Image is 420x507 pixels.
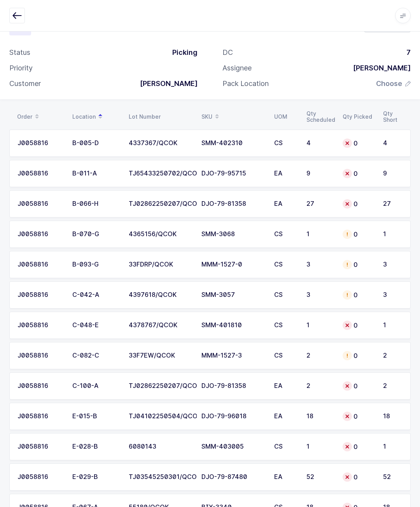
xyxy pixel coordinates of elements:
div: J0058816 [17,170,63,177]
div: SKU [201,110,265,123]
div: Qty Scheduled [306,111,333,123]
div: SMM-3057 [201,291,265,298]
div: 2 [306,382,333,389]
div: 4378767/QCOK [129,322,192,329]
div: Priority [9,63,33,73]
div: 0 [343,472,374,482]
div: Picking [166,48,198,57]
div: 0 [343,321,374,330]
div: MMM-1527-3 [201,352,265,359]
div: 1 [383,443,402,450]
div: 0 [343,351,374,360]
div: J0058816 [17,140,63,147]
div: J0058816 [17,413,63,420]
div: SMM-402310 [201,140,265,147]
div: B-005-D [72,140,119,147]
div: [PERSON_NAME] [347,63,411,73]
div: CS [274,261,297,268]
div: EA [274,474,297,481]
div: 27 [306,200,333,207]
div: 27 [383,200,402,207]
div: Status [9,48,30,57]
div: 4337367/QCOK [129,140,192,147]
div: SMM-401810 [201,322,265,329]
div: 0 [343,381,374,391]
button: Choose [376,79,411,88]
div: DJO-79-87480 [201,474,265,481]
div: C-100-A [72,382,119,389]
div: UOM [274,114,297,120]
div: E-015-B [72,413,119,420]
div: Location [72,110,119,123]
div: 52 [306,474,333,481]
div: 18 [306,413,333,420]
div: 0 [343,290,374,300]
div: 4 [306,140,333,147]
div: 6080143 [129,443,192,450]
div: J0058816 [17,443,63,450]
div: CS [274,352,297,359]
div: Lot Number [129,114,192,120]
div: 0 [343,230,374,239]
div: B-093-G [72,261,119,268]
div: EA [274,170,297,177]
div: 1 [306,443,333,450]
div: EA [274,413,297,420]
div: 2 [383,382,402,389]
div: DC [222,48,233,57]
div: C-042-A [72,291,119,298]
div: C-048-E [72,322,119,329]
div: 2 [306,352,333,359]
div: TJ04102250504/QCOK [129,413,192,420]
div: 3 [306,291,333,298]
div: 3 [383,261,402,268]
div: TJ65433250702/QCOK [129,170,192,177]
div: CS [274,443,297,450]
div: TJ02862250207/QCOK [129,200,192,207]
div: J0058816 [17,322,63,329]
div: 0 [343,169,374,178]
div: SMM-3068 [201,231,265,238]
div: 1 [383,231,402,238]
div: 3 [383,291,402,298]
div: Assignee [222,63,252,73]
div: Pack Location [222,79,269,88]
div: B-066-H [72,200,119,207]
div: MMM-1527-0 [201,261,265,268]
div: 1 [306,322,333,329]
div: 4365156/QCOK [129,231,192,238]
div: 4397618/QCOK [129,291,192,298]
div: B-011-A [72,170,119,177]
div: B-070-G [72,231,119,238]
div: C-082-C [72,352,119,359]
div: 9 [306,170,333,177]
div: TJ02862250207/QCOK [129,382,192,389]
div: CS [274,231,297,238]
div: CS [274,322,297,329]
div: DJO-79-81358 [201,382,265,389]
div: EA [274,200,297,207]
div: 1 [306,231,333,238]
div: E-029-B [72,474,119,481]
div: SMM-403005 [201,443,265,450]
div: Customer [9,79,41,88]
div: DJO-79-95715 [201,170,265,177]
div: CS [274,140,297,147]
div: 1 [383,322,402,329]
div: 0 [343,260,374,269]
div: Qty Short [383,111,403,123]
div: Order [17,110,63,123]
div: 33FDRP/QCOK [129,261,192,268]
div: J0058816 [17,352,63,359]
div: J0058816 [17,382,63,389]
div: 3 [306,261,333,268]
div: Qty Picked [343,114,374,120]
div: J0058816 [17,231,63,238]
div: 33F7EW/QCOK [129,352,192,359]
div: J0058816 [17,200,63,207]
div: J0058816 [17,261,63,268]
div: 52 [383,474,402,481]
div: 0 [343,442,374,451]
div: 0 [343,199,374,209]
span: Choose [376,79,402,88]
